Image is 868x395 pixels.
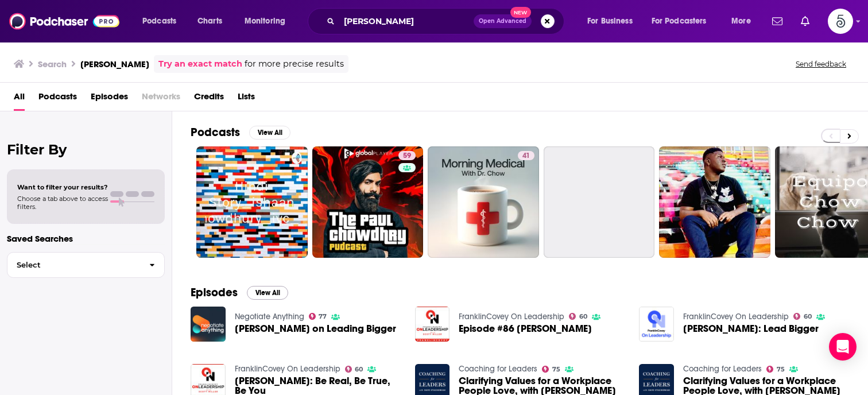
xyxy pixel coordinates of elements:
[235,364,340,374] a: FranklinCovey On Leadership
[7,141,165,158] h2: Filter By
[134,12,191,30] button: open menu
[723,12,765,30] button: open menu
[235,324,396,334] span: [PERSON_NAME] on Leading Bigger
[652,13,707,29] span: For Podcasters
[474,14,532,28] button: Open AdvancedNew
[796,11,814,31] a: Show notifications dropdown
[345,366,363,373] a: 60
[777,367,785,372] span: 75
[238,87,255,111] a: Lists
[542,366,560,373] a: 75
[398,151,416,160] a: 59
[639,307,674,342] img: Anne Chow: Lead Bigger
[319,8,575,34] div: Search podcasts, credits, & more...
[309,313,327,320] a: 77
[319,314,327,319] span: 77
[804,314,812,319] span: 60
[766,366,785,373] a: 75
[459,324,592,334] span: Episode #86 [PERSON_NAME]
[91,87,128,111] a: Episodes
[552,367,560,372] span: 75
[9,10,119,32] img: Podchaser - Follow, Share and Rate Podcasts
[17,195,108,211] span: Choose a tab above to access filters.
[245,57,344,71] span: for more precise results
[191,285,238,300] h2: Episodes
[14,87,25,111] a: All
[415,307,450,342] img: Episode #86 Anne Chow
[7,252,165,278] button: Select
[587,13,633,29] span: For Business
[190,12,229,30] a: Charts
[569,313,587,320] a: 60
[235,324,396,334] a: Anne Chow on Leading Bigger
[579,12,647,30] button: open menu
[683,312,789,322] a: FranklinCovey On Leadership
[829,333,857,361] div: Open Intercom Messenger
[355,367,363,372] span: 60
[731,13,751,29] span: More
[683,364,762,374] a: Coaching for Leaders
[191,285,288,300] a: EpisodesView All
[828,9,853,34] span: Logged in as Spiral5-G2
[247,286,288,300] button: View All
[510,7,531,18] span: New
[197,13,222,29] span: Charts
[793,313,812,320] a: 60
[249,126,290,140] button: View All
[828,9,853,34] img: User Profile
[312,146,424,258] a: 59
[428,146,539,258] a: 41
[158,57,242,71] a: Try an exact match
[194,87,224,111] a: Credits
[80,59,149,69] h3: [PERSON_NAME]
[644,12,723,30] button: open menu
[522,150,530,162] span: 41
[235,312,304,322] a: Negotiate Anything
[459,312,564,322] a: FranklinCovey On Leadership
[245,13,285,29] span: Monitoring
[479,18,526,24] span: Open Advanced
[7,261,140,269] span: Select
[459,324,592,334] a: Episode #86 Anne Chow
[17,183,108,191] span: Want to filter your results?
[768,11,787,31] a: Show notifications dropdown
[191,125,240,140] h2: Podcasts
[191,125,290,140] a: PodcastsView All
[38,59,67,69] h3: Search
[828,9,853,34] button: Show profile menu
[7,233,165,244] p: Saved Searches
[683,324,819,334] span: [PERSON_NAME]: Lead Bigger
[579,314,587,319] span: 60
[38,87,77,111] a: Podcasts
[142,13,176,29] span: Podcasts
[339,12,474,30] input: Search podcasts, credits, & more...
[792,59,850,69] button: Send feedback
[683,324,819,334] a: Anne Chow: Lead Bigger
[459,364,537,374] a: Coaching for Leaders
[518,151,534,160] a: 41
[191,307,226,342] img: Anne Chow on Leading Bigger
[403,150,411,162] span: 59
[142,87,180,111] span: Networks
[237,12,300,30] button: open menu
